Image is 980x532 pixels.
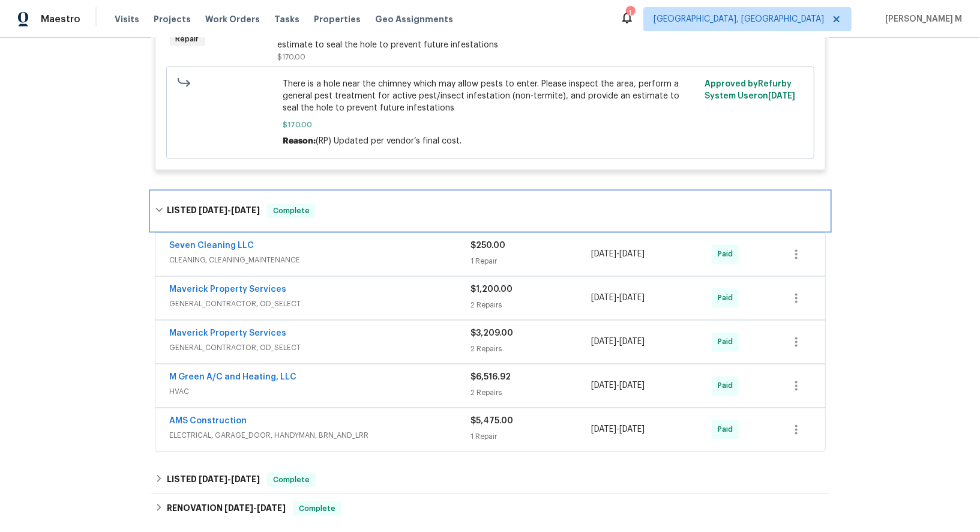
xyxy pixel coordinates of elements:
span: [DATE] [224,504,253,512]
span: GENERAL_CONTRACTOR, OD_SELECT [170,342,471,354]
span: $5,475.00 [471,417,514,426]
span: (RP) Updated per vendor’s final cost. [316,138,461,146]
span: [DATE] [591,338,616,346]
a: Seven Cleaning LLC [170,242,254,250]
span: $3,209.00 [471,330,514,338]
span: - [591,380,645,392]
h6: LISTED [167,473,260,487]
span: - [591,249,645,261]
span: - [224,504,286,512]
span: Paid [718,380,738,392]
span: [DATE] [199,475,227,483]
div: 2 Repairs [471,300,592,312]
span: Tasks [274,15,299,23]
div: 2 Repairs [471,343,592,355]
span: Properties [314,13,361,25]
span: [DATE] [231,475,260,483]
h6: RENOVATION [167,501,286,516]
div: LISTED [DATE]-[DATE]Complete [151,192,829,231]
span: [DATE] [199,207,227,215]
span: Paid [718,424,738,436]
span: HVAC [170,386,471,398]
span: Complete [268,474,314,486]
span: [DATE] [591,294,616,303]
span: - [199,207,260,215]
span: Repair [171,33,204,45]
span: Complete [294,503,340,515]
div: 1 Repair [471,256,592,268]
span: Paid [718,292,738,304]
div: 2 Repairs [471,387,592,399]
span: Maestro [41,13,80,25]
span: [DATE] [768,92,795,100]
span: [DATE] [257,504,286,512]
span: - [591,424,645,436]
span: [DATE] [619,426,645,434]
span: [DATE] [591,426,616,434]
div: RENOVATION [DATE]-[DATE]Complete [151,494,829,523]
span: [DATE] [231,207,260,215]
span: GENERAL_CONTRACTOR, OD_SELECT [170,298,471,310]
span: [DATE] [591,382,616,390]
span: Reason: [283,138,316,146]
div: 1 [626,7,634,19]
span: - [591,292,645,304]
h6: LISTED [167,204,260,219]
span: Work Orders [205,13,260,25]
a: AMS Construction [170,417,247,426]
span: - [199,475,260,483]
a: Maverick Property Services [170,330,287,338]
span: Projects [154,13,191,25]
span: [PERSON_NAME] M [880,13,962,25]
span: Paid [718,336,738,348]
span: [DATE] [591,250,616,259]
span: There is a hole near the chimney which may allow pests to enter. Please inspect the area, perform... [283,78,697,114]
span: $170.00 [283,119,697,131]
a: M Green A/C and Heating, LLC [170,373,297,382]
span: [DATE] [619,338,645,346]
span: ELECTRICAL, GARAGE_DOOR, HANDYMAN, BRN_AND_LRR [170,430,471,442]
span: - [591,336,645,348]
span: [GEOGRAPHIC_DATA], [GEOGRAPHIC_DATA] [654,13,824,25]
span: Visits [115,13,139,25]
div: LISTED [DATE]-[DATE]Complete [151,465,829,494]
span: [DATE] [619,382,645,390]
span: [DATE] [619,294,645,303]
span: $1,200.00 [471,286,513,294]
span: $250.00 [471,242,506,250]
a: Maverick Property Services [170,286,287,294]
span: $6,516.92 [471,373,511,382]
span: Geo Assignments [375,13,453,25]
span: CLEANING, CLEANING_MAINTENANCE [170,255,471,267]
span: Complete [268,205,314,217]
div: 1 Repair [471,431,592,443]
span: Paid [718,249,738,261]
span: Approved by Refurby System User on [705,80,795,100]
span: [DATE] [619,250,645,259]
span: $170.00 [278,53,306,61]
